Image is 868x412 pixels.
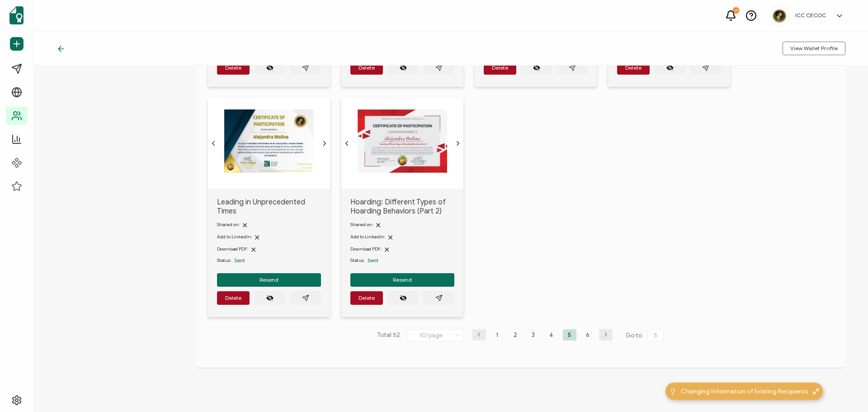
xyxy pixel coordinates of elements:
[435,64,443,71] ion-icon: paper plane outline
[350,222,373,227] span: Shared on:
[377,329,400,342] span: Total 52
[393,277,412,283] span: Resend
[266,294,274,302] ion-icon: eye off
[9,6,24,24] img: sertifier-logomark-colored.svg
[350,234,385,240] span: Add to LinkedIn:
[302,64,309,71] ion-icon: paper plane outline
[666,64,674,71] ion-icon: eye off
[359,65,375,71] span: Delete
[681,387,808,396] span: Changing Information of Existing Recipients
[302,294,309,302] ion-icon: paper plane outline
[217,198,321,216] span: Leading in Unprecedented Times
[545,329,558,341] li: 4
[350,273,454,287] button: Resend
[626,329,665,342] span: Go to
[509,329,522,341] li: 2
[812,388,819,395] img: minimize-icon.svg
[225,65,241,71] span: Delete
[217,291,250,305] button: Delete
[702,64,709,71] ion-icon: paper plane outline
[350,198,454,216] span: Hoarding: Different Types of Hoarding Behaviors (Part 2)
[234,257,245,264] span: Sent
[210,140,217,147] ion-icon: chevron back outline
[217,222,240,227] span: Shared on:
[783,42,845,55] button: View Wallet Profile
[454,140,462,147] ion-icon: chevron forward outline
[491,329,504,341] li: 1
[484,61,516,75] button: Delete
[795,12,826,19] h5: ICC CECOC
[492,65,508,71] span: Delete
[569,64,576,71] ion-icon: paper plane outline
[617,61,650,75] button: Delete
[435,294,443,302] ion-icon: paper plane outline
[790,46,838,51] span: View Wallet Profile
[343,140,350,147] ion-icon: chevron back outline
[400,64,407,71] ion-icon: eye off
[217,273,321,287] button: Resend
[350,246,382,252] span: Download PDF:
[563,329,576,341] li: 5
[217,61,250,75] button: Delete
[350,291,383,305] button: Delete
[350,61,383,75] button: Delete
[823,369,868,412] iframe: Chat Widget
[359,295,375,301] span: Delete
[773,9,786,23] img: 87846ae5-69ed-4ff3-9262-8e377dd013b4.png
[217,257,231,264] span: Status:
[350,257,364,264] span: Status:
[321,140,328,147] ion-icon: chevron forward outline
[217,246,248,252] span: Download PDF:
[527,329,540,341] li: 3
[225,295,241,301] span: Delete
[259,277,278,283] span: Resend
[581,329,594,341] li: 6
[625,65,642,71] span: Delete
[407,329,463,341] input: Select
[400,294,407,302] ion-icon: eye off
[266,64,274,71] ion-icon: eye off
[368,257,378,264] span: Sent
[217,234,252,240] span: Add to LinkedIn:
[533,64,540,71] ion-icon: eye off
[733,7,739,14] div: 17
